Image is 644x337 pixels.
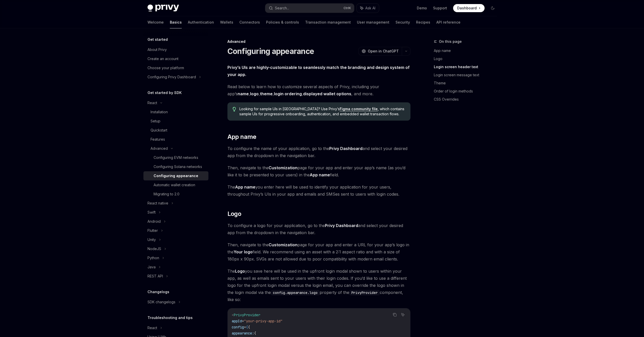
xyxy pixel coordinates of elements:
div: Java [147,264,156,270]
div: Unity [147,237,156,243]
span: = [244,325,246,329]
a: App name [434,47,501,55]
h5: Changelogs [147,289,169,295]
strong: Customization [269,242,298,247]
a: Create an account [143,54,208,63]
a: Features [143,135,208,144]
span: { [246,325,248,329]
h5: Get started [147,36,168,43]
span: PrivyProvider [234,313,260,317]
a: Dashboard [453,4,485,12]
button: Ask AI [357,4,379,13]
a: Choose your platform [143,63,208,72]
a: logo [250,91,259,97]
a: Recipes [416,16,430,28]
a: Automatic wallet creation [143,180,208,190]
strong: Your logo [234,249,253,254]
span: Then, navigate to the page for your app and enter your app’s name (as you’d like it to be present... [227,164,410,178]
div: Installation [151,109,168,115]
span: { [254,331,256,335]
div: Automatic wallet creation [154,182,195,188]
span: appId [232,319,242,323]
div: Flutter [147,228,158,234]
div: React [147,325,157,331]
a: Basics [170,16,182,28]
a: Policies & controls [266,16,299,28]
a: Migrating to 2.0 [143,190,208,199]
div: Create an account [147,56,178,62]
div: SDK changelogs [147,299,175,305]
span: Then, navigate to the page for your app and enter a URL for your app’s logo in the field. We reco... [227,241,410,263]
a: Authentication [188,16,214,28]
span: = [242,319,244,323]
code: PrivyProvider [349,290,380,295]
span: App name [227,133,256,141]
svg: Tip [233,107,236,111]
span: < [232,313,234,317]
a: Demo [417,6,427,11]
a: Installation [143,107,208,117]
span: The you save here will be used in the upfront login modal shown to users within your app, as well... [227,268,410,303]
span: "your-privy-app-id" [244,319,283,323]
span: Open in ChatGPT [368,49,399,54]
span: Looking for sample UIs in [GEOGRAPHIC_DATA]? Use Privy’s , which contains sample UIs for progress... [239,106,405,117]
a: Welcome [147,16,164,28]
span: The you enter here will be used to identify your application for your users, throughout Privy’s U... [227,183,410,198]
a: Order of login methods [434,87,501,95]
strong: Privy Dashboard [329,146,362,151]
span: Logo [227,210,241,218]
div: About Privy [147,47,167,53]
a: theme [260,91,273,97]
a: Configuring appearance [143,171,208,180]
span: Read below to learn how to customize several aspects of Privy, including your app’s , , , , , and... [227,83,410,97]
a: API reference [436,16,460,28]
a: name [238,91,249,97]
div: Configuring Solana networks [154,164,202,170]
div: Advanced [151,145,168,152]
div: Choose your platform [147,65,184,71]
strong: Privy Dashboard [325,223,358,228]
a: Logo [434,55,501,63]
button: Toggle dark mode [489,4,497,12]
a: Theme [434,79,501,87]
span: { [248,325,250,329]
div: REST API [147,273,163,279]
span: Ask AI [365,6,375,11]
div: Search... [275,5,289,11]
a: Wallets [220,16,233,28]
button: Copy the contents from the code block [391,311,398,318]
button: Open in ChatGPT [358,47,402,55]
div: Configuring appearance [154,173,198,179]
span: On this page [439,39,462,45]
a: Configuring Solana networks [143,162,208,171]
a: Configuring EVM networks [143,153,208,162]
div: Quickstart [151,127,167,133]
h5: Troubleshooting and tips [147,315,193,321]
span: Ctrl K [343,6,351,10]
button: Search...CtrlK [265,4,354,13]
a: Security [395,16,410,28]
a: Figma community file [340,107,378,111]
div: React [147,100,157,106]
div: Configuring Privy Dashboard [147,74,196,80]
strong: Privy’s UIs are highly-customizable to seamlessly match the branding and design system of your app. [227,65,410,77]
strong: Customization [269,165,298,170]
div: Python [147,255,159,261]
a: Quickstart [143,126,208,135]
span: appearance: [232,331,254,335]
strong: App name [235,184,255,190]
a: Transaction management [305,16,351,28]
a: login ordering [274,91,302,97]
div: NodeJS [147,246,161,252]
strong: Logo [235,269,245,274]
button: Ask AI [400,311,406,318]
span: To configure a logo for your application, go to the and select your desired app from the dropdown... [227,222,410,236]
code: config.appearance.logo [271,290,320,295]
a: About Privy [143,45,208,54]
a: User management [357,16,389,28]
span: Dashboard [457,6,477,11]
div: Android [147,218,161,224]
a: Connectors [239,16,260,28]
strong: App name [310,172,330,177]
div: Configuring EVM networks [154,155,198,161]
